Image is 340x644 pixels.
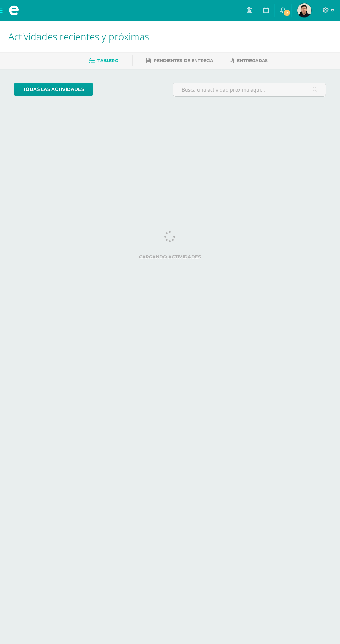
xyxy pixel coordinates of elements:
span: Actividades recientes y próximas [8,30,149,43]
input: Busca una actividad próxima aquí... [173,83,326,96]
span: Tablero [97,58,118,63]
span: Pendientes de entrega [154,58,213,63]
img: f030b365f4a656aee2bc7c6bfb38a77c.png [297,3,311,17]
a: todas las Actividades [14,83,93,96]
a: Pendientes de entrega [146,55,213,66]
a: Entregadas [230,55,268,66]
a: Tablero [89,55,118,66]
span: 2 [283,9,291,17]
span: Entregadas [237,58,268,63]
label: Cargando actividades [14,254,326,259]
